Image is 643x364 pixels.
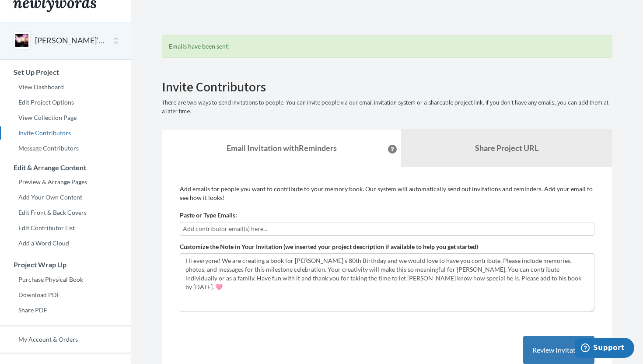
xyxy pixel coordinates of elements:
[0,261,131,269] h3: Project Wrap Up
[180,242,478,251] label: Customize the Note in Your Invitation (we inserted your project description if available to help ...
[162,35,612,58] div: Emails have been sent!
[180,211,237,220] label: Paste or Type Emails:
[0,68,131,76] h3: Set Up Project
[35,35,106,46] button: [PERSON_NAME]’s 80th Birthday
[475,143,538,153] b: Share Project URL
[180,185,594,202] p: Add emails for people you want to contribute to your memory book. Our system will automatically s...
[0,164,131,171] h3: Edit & Arrange Content
[183,224,591,234] input: Add contributor email(s) here...
[575,338,634,360] iframe: Opens a widget where you can chat to one of our agents
[162,98,612,116] p: There are two ways to send invitations to people. You can invite people via our email invitation ...
[162,80,612,94] h2: Invite Contributors
[227,143,337,153] strong: Email Invitation with Reminders
[180,253,594,312] textarea: Hi everyone! We are creating a book for [PERSON_NAME]’s 80th Birthday and we would love to have y...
